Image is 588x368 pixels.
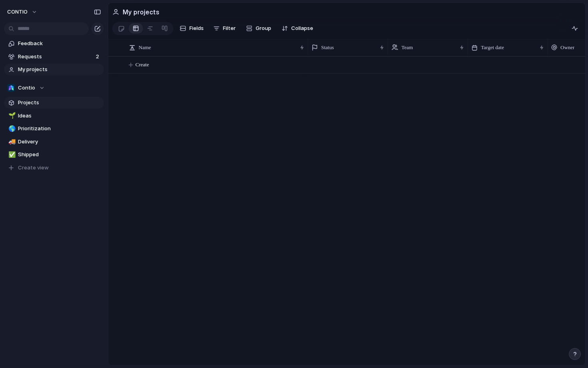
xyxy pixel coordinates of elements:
[4,123,104,135] a: 🌎Prioritization
[401,44,413,52] span: Team
[189,24,204,32] span: Fields
[18,151,101,159] span: Shipped
[4,38,104,50] a: Feedback
[560,44,574,52] span: Owner
[18,112,101,120] span: Ideas
[177,22,207,35] button: Fields
[210,22,239,35] button: Filter
[4,64,104,76] a: My projects
[8,124,14,133] div: 🌎
[242,22,275,35] button: Group
[8,150,14,159] div: ✅
[18,138,101,146] span: Delivery
[8,137,14,146] div: 🚚
[18,40,101,48] span: Feedback
[7,138,15,146] button: 🚚
[18,53,93,61] span: Requests
[223,24,236,32] span: Filter
[4,97,104,109] a: Projects
[4,136,104,148] a: 🚚Delivery
[4,162,104,174] button: Create view
[7,151,15,159] button: ✅
[291,24,313,32] span: Collapse
[278,22,316,35] button: Collapse
[321,44,334,52] span: Status
[4,82,104,94] button: Contio
[139,44,151,52] span: Name
[18,99,101,107] span: Projects
[18,164,49,172] span: Create view
[135,61,149,69] span: Create
[8,111,14,120] div: 🌱
[18,66,101,74] span: My projects
[123,7,159,17] h2: My projects
[7,125,15,133] button: 🌎
[4,6,42,18] button: CONTIO
[481,44,504,52] span: Target date
[7,8,28,16] span: CONTIO
[18,125,101,133] span: Prioritization
[256,24,271,32] span: Group
[18,84,35,92] span: Contio
[96,53,101,61] span: 2
[4,110,104,122] a: 🌱Ideas
[4,51,104,63] a: Requests2
[4,149,104,161] a: ✅Shipped
[7,112,15,120] button: 🌱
